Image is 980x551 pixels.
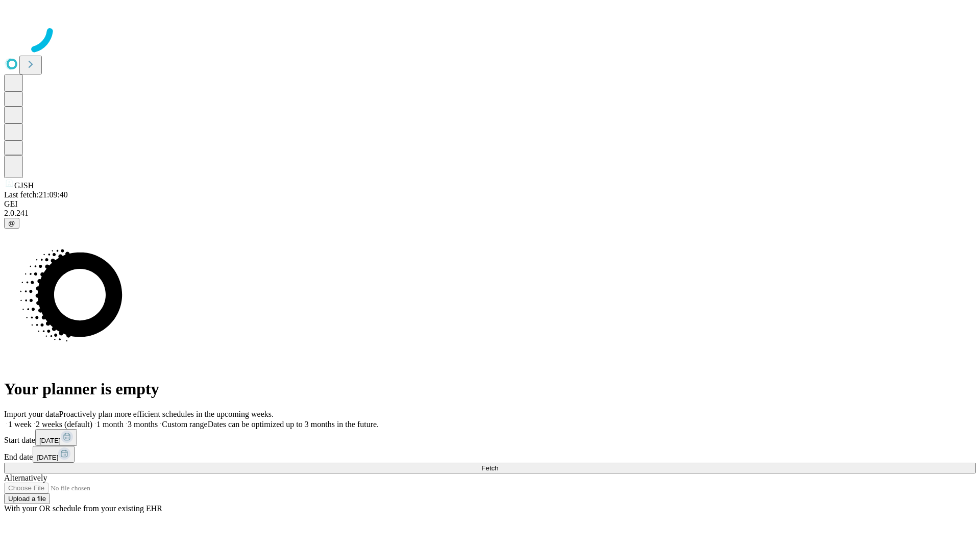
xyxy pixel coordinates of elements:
[4,218,19,229] button: @
[39,437,61,444] span: [DATE]
[4,493,50,504] button: Upload a file
[481,464,498,472] span: Fetch
[59,410,274,418] span: Proactively plan more efficient schedules in the upcoming weeks.
[35,429,77,446] button: [DATE]
[4,463,976,473] button: Fetch
[162,420,207,429] span: Custom range
[4,429,976,446] div: Start date
[4,190,68,199] span: Last fetch: 21:09:40
[8,219,15,227] span: @
[4,504,162,513] span: With your OR schedule from your existing EHR
[4,473,47,482] span: Alternatively
[33,446,75,463] button: [DATE]
[4,446,976,463] div: End date
[37,454,58,461] span: [DATE]
[4,199,976,209] div: GEI
[4,380,976,398] h1: Your planner is empty
[4,209,976,218] div: 2.0.241
[36,420,92,429] span: 2 weeks (default)
[14,181,34,190] span: GJSH
[4,410,59,418] span: Import your data
[8,420,32,429] span: 1 week
[128,420,158,429] span: 3 months
[208,420,379,429] span: Dates can be optimized up to 3 months in the future.
[96,420,124,429] span: 1 month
